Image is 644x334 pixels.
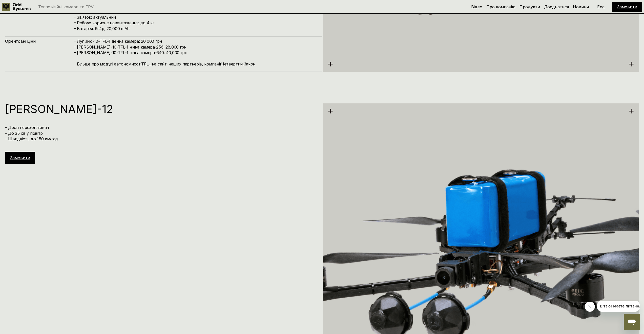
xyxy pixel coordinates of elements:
[471,4,482,9] a: Відео
[585,302,595,312] iframe: Close message
[3,4,46,8] span: Вітаю! Маєте питання?
[74,26,76,31] h4: –
[77,44,317,50] h4: [PERSON_NAME]-10-TFL-1 нічна камера-256: 28,000 грн
[74,20,76,25] h4: –
[5,38,73,44] h4: Орієнтовні ціни
[74,14,76,20] h4: –
[624,314,640,330] iframe: Button to launch messaging window
[141,61,152,66] a: TFL-1
[486,4,515,9] a: Про компанію
[74,50,76,55] h4: –
[74,44,76,49] h4: –
[77,20,317,26] h4: Робоче корисне навантаження: до 4 кг
[221,61,255,66] a: Четвертий Закон
[617,4,637,9] a: Замовити
[597,5,605,9] p: Eng
[573,4,589,9] a: Новини
[597,301,640,312] iframe: Message from company
[544,4,569,9] a: Доєднатися
[5,103,317,115] h1: [PERSON_NAME]-12
[77,26,317,31] h4: Батарея: 6s4p, 20,000 mAh
[77,50,317,67] h4: [PERSON_NAME]-10-TFL-1 нічна камера-640: 40,000 грн Більше про модулі автономності на сайті наших...
[38,5,94,9] p: Тепловізійні камери та FPV
[520,4,540,9] a: Продукти
[77,14,317,20] h4: Зв’язок: актуальний
[77,38,317,44] h4: Лупиніс-10-TFL-1 денна камера: 20,000 грн
[74,38,76,44] h4: –
[5,125,317,142] h4: – Дрон перехоплювач – До 35 хв у повітрі – Швидкість до 150 км/год
[10,155,30,160] a: Замовити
